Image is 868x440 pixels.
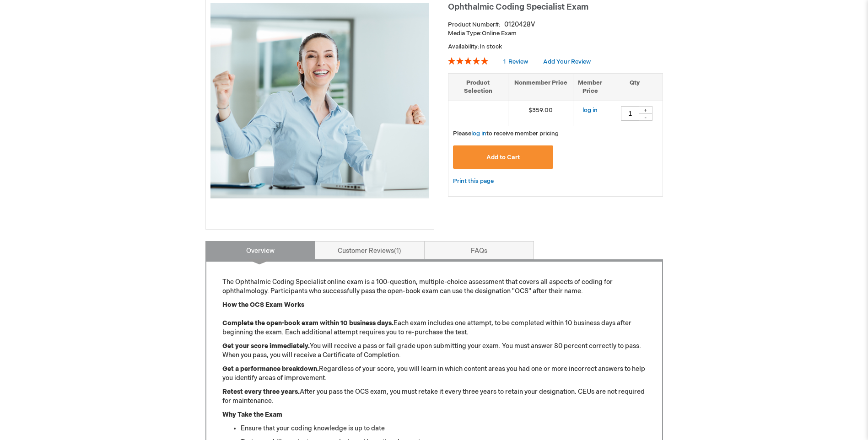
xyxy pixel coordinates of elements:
[582,107,598,114] a: log in
[448,21,501,28] strong: Product Number
[639,113,652,121] div: -
[486,154,520,161] span: Add to Cart
[222,411,282,419] strong: Why Take the Exam
[394,247,401,255] span: 1
[504,20,535,29] div: 0120428V
[222,342,646,360] p: You will receive a pass or fail grade upon submitting your exam. You must answer 80 percent corre...
[448,2,588,12] span: Ophthalmic Coding Specialist Exam
[222,278,646,296] p: The Ophthalmic Coding Specialist online exam is a 100-question, multiple-choice assessment that c...
[508,101,573,126] td: $359.00
[621,106,639,121] input: Qty
[315,241,425,259] a: Customer Reviews1
[448,43,663,51] p: Availability:
[453,145,554,169] button: Add to Cart
[503,58,529,65] a: 1 Review
[448,57,488,64] div: 100%
[471,130,486,137] a: log in
[222,388,300,396] strong: Retest every three years.
[543,58,591,65] a: Add Your Review
[639,106,652,114] div: +
[222,365,319,373] strong: Get a performance breakdown.
[503,58,506,65] span: 1
[448,30,482,37] strong: Media Type:
[210,3,429,222] img: Ophthalmic Coding Specialist Exam
[222,319,394,327] strong: Complete the open-book exam within 10 business days.
[508,73,573,101] th: Nonmember Price
[222,301,304,309] strong: How the OCS Exam Works
[222,342,310,350] strong: Get your score immediately.
[205,241,315,259] a: Overview
[448,29,663,38] p: Online Exam
[480,43,502,50] span: In stock
[453,130,559,137] span: Please to receive member pricing
[573,73,607,101] th: Member Price
[222,365,646,383] p: Regardless of your score, you will learn in which content areas you had one or more incorrect ans...
[222,300,646,337] p: Each exam includes one attempt, to be completed within 10 business days after beginning the exam....
[508,58,528,65] span: Review
[453,176,494,187] a: Print this page
[607,73,663,101] th: Qty
[424,241,534,259] a: FAQs
[448,73,508,101] th: Product Selection
[241,424,646,433] li: Ensure that your coding knowledge is up to date
[222,387,646,406] p: After you pass the OCS exam, you must retake it every three years to retain your designation. CEU...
